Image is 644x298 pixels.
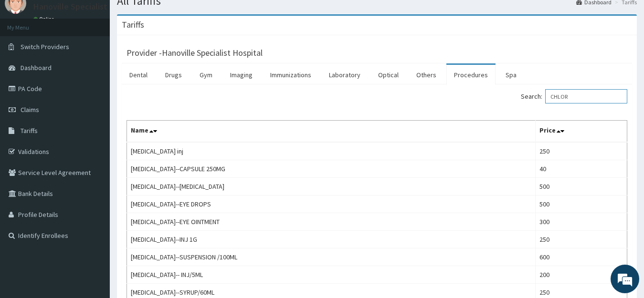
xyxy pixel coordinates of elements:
a: Spa [498,65,524,85]
td: [MEDICAL_DATA]-- INJ/5ML [127,266,536,284]
a: Online [33,16,56,22]
td: 250 [535,231,627,248]
a: Procedures [446,65,496,85]
a: Imaging [222,65,260,85]
label: Search: [521,89,627,103]
a: Gym [192,65,220,85]
span: Switch Providers [21,42,69,51]
input: Search: [545,89,627,103]
span: Claims [21,105,39,114]
a: Others [409,65,444,85]
td: [MEDICAL_DATA]--SUSPENSION /100ML [127,248,536,266]
a: Laboratory [321,65,368,85]
p: Hanoville Specialist Hospital [33,2,141,11]
td: [MEDICAL_DATA]--INJ 1G [127,231,536,248]
div: Chat with us now [50,53,160,66]
td: 40 [535,160,627,178]
th: Name [127,121,536,143]
th: Price [535,121,627,143]
textarea: Type your message and hit 'Enter' [5,197,182,231]
td: 300 [535,213,627,231]
td: 200 [535,266,627,284]
a: Optical [370,65,406,85]
h3: Tariffs [122,21,144,29]
img: d_794563401_company_1708531726252_794563401 [18,48,39,72]
div: Minimize live chat window [157,5,179,28]
a: Immunizations [263,65,319,85]
td: [MEDICAL_DATA]--EYE OINTMENT [127,213,536,231]
td: 600 [535,248,627,266]
a: Drugs [158,65,190,85]
h3: Provider - Hanoville Specialist Hospital [127,49,263,57]
span: Tariffs [21,126,38,135]
td: 500 [535,178,627,195]
td: 500 [535,195,627,213]
span: Dashboard [21,63,52,72]
span: We're online! [55,89,132,185]
td: [MEDICAL_DATA]--[MEDICAL_DATA] [127,178,536,195]
td: [MEDICAL_DATA] inj [127,142,536,160]
td: 250 [535,142,627,160]
td: [MEDICAL_DATA]--EYE DROPS [127,195,536,213]
td: [MEDICAL_DATA]--CAPSULE 250MG [127,160,536,178]
a: Dental [122,65,155,85]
